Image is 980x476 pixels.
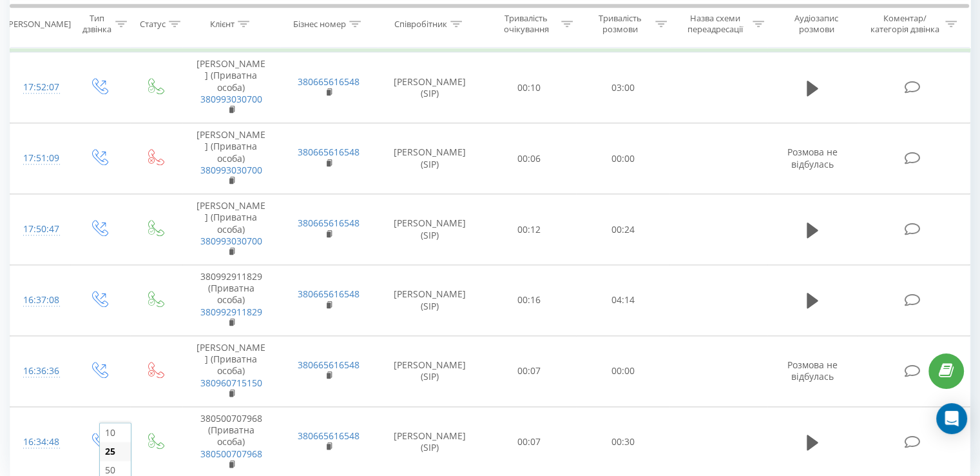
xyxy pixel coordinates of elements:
td: [PERSON_NAME] (SIP) [378,123,483,194]
div: 16:37:08 [23,288,57,313]
div: Статус [140,19,166,30]
div: 16:34:48 [23,430,57,455]
a: 380993030700 [200,93,262,105]
td: [PERSON_NAME] (SIP) [378,194,483,265]
div: Клієнт [210,19,235,30]
div: Коментар/категорія дзвінка [867,14,942,35]
div: Назва схеми переадресації [682,14,749,35]
span: 25 [105,445,115,457]
div: Співробітник [394,19,447,30]
div: Тривалість очікування [494,14,559,35]
td: 00:16 [483,265,576,336]
td: 00:06 [483,123,576,194]
div: Бізнес номер [293,19,346,30]
div: Тип дзвінка [81,14,111,35]
span: 10 [105,426,115,439]
td: 380992911829 (Приватна особа) [182,265,280,336]
td: [PERSON_NAME] (SIP) [378,52,483,123]
a: 380665616548 [298,75,360,88]
a: 380665616548 [298,146,360,158]
div: Open Intercom Messenger [936,403,967,434]
div: 16:36:36 [23,359,57,384]
a: 380665616548 [298,430,360,442]
a: 380500707968 [200,448,262,460]
td: 00:24 [576,194,669,265]
span: Розмова не відбулась [787,359,838,382]
td: 00:07 [483,336,576,407]
td: 00:00 [576,336,669,407]
td: 03:00 [576,52,669,123]
td: [PERSON_NAME] (SIP) [378,336,483,407]
span: 50 [105,464,115,476]
div: Аудіозапис розмови [779,14,854,35]
td: [PERSON_NAME] (Приватна особа) [182,194,280,265]
div: [PERSON_NAME] [6,19,71,30]
a: 380992911829 [200,306,262,318]
div: 17:50:47 [23,217,57,242]
a: 380665616548 [298,217,360,229]
td: [PERSON_NAME] (Приватна особа) [182,336,280,407]
td: 00:00 [576,123,669,194]
td: [PERSON_NAME] (Приватна особа) [182,52,280,123]
td: [PERSON_NAME] (Приватна особа) [182,123,280,194]
div: Тривалість розмови [588,14,652,35]
a: 380993030700 [200,235,262,247]
div: 17:52:07 [23,75,57,100]
a: 380665616548 [298,288,360,300]
td: [PERSON_NAME] (SIP) [378,265,483,336]
a: 380665616548 [298,359,360,371]
td: 00:10 [483,52,576,123]
span: Розмова не відбулась [787,146,838,170]
td: 04:14 [576,265,669,336]
a: 380960715150 [200,377,262,389]
div: 17:51:09 [23,146,57,171]
a: 380993030700 [200,164,262,176]
td: 00:12 [483,194,576,265]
